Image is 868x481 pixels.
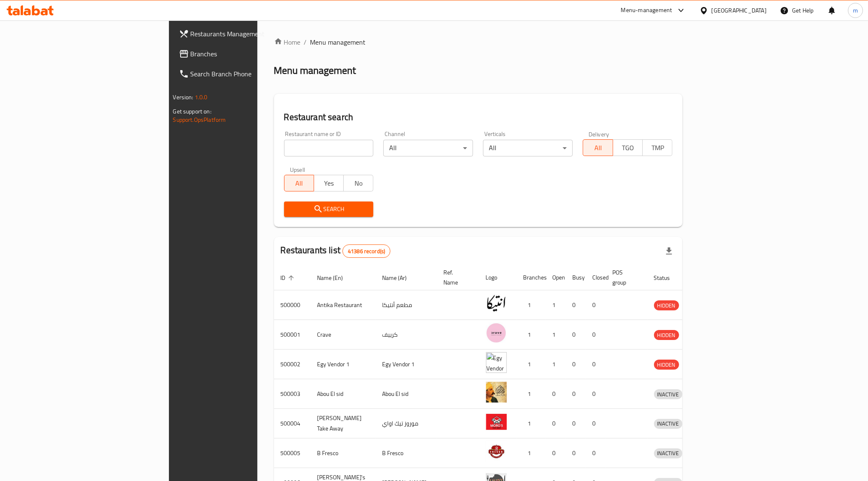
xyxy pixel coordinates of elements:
[444,267,469,287] span: Ref. Name
[376,379,437,409] td: Abou El sid
[613,267,637,287] span: POS group
[586,409,606,438] td: 0
[613,139,643,156] button: TGO
[654,419,682,429] div: INACTIVE
[646,142,669,154] span: TMP
[654,330,679,340] span: HIDDEN
[546,350,566,379] td: 1
[546,379,566,409] td: 0
[290,166,305,172] label: Upsell
[281,273,297,283] span: ID
[343,175,373,191] button: No
[654,448,682,458] span: INACTIVE
[172,24,314,44] a: Restaurants Management
[566,290,586,320] td: 0
[317,273,354,283] span: Name (En)
[586,142,609,154] span: All
[566,409,586,438] td: 0
[274,37,683,47] nav: breadcrumb
[284,111,673,123] h2: Restaurant search
[281,244,391,258] h2: Restaurants list
[517,350,546,379] td: 1
[376,290,437,320] td: مطعم أنتيكا
[517,409,546,438] td: 1
[173,114,226,125] a: Support.OpsPlatform
[586,265,606,290] th: Closed
[172,64,314,84] a: Search Branch Phone
[621,5,672,15] div: Menu-management
[546,438,566,468] td: 0
[712,6,767,15] div: [GEOGRAPHIC_DATA]
[479,265,517,290] th: Logo
[654,390,682,399] span: INACTIVE
[546,265,566,290] th: Open
[853,6,858,15] span: m
[317,177,340,189] span: Yes
[376,438,437,468] td: B Fresco
[654,301,679,310] span: HIDDEN
[546,320,566,350] td: 1
[311,409,376,438] td: [PERSON_NAME] Take Away
[191,29,307,39] span: Restaurants Management
[517,438,546,468] td: 1
[566,379,586,409] td: 0
[311,379,376,409] td: Abou El sid
[616,142,639,154] span: TGO
[284,175,314,191] button: All
[173,106,211,117] span: Get support on:
[566,350,586,379] td: 0
[486,411,507,432] img: Moro's Take Away
[586,379,606,409] td: 0
[654,360,679,370] span: HIDDEN
[586,350,606,379] td: 0
[383,140,473,156] div: All
[347,177,370,189] span: No
[517,290,546,320] td: 1
[654,389,682,399] div: INACTIVE
[486,441,507,462] img: B Fresco
[191,69,307,79] span: Search Branch Phone
[191,49,307,59] span: Branches
[314,175,344,191] button: Yes
[566,320,586,350] td: 0
[342,244,390,258] div: Total records count
[311,320,376,350] td: Crave
[376,320,437,350] td: كرييف
[486,322,507,343] img: Crave
[310,37,366,47] span: Menu management
[654,273,681,283] span: Status
[311,290,376,320] td: Antika Restaurant
[586,320,606,350] td: 0
[311,350,376,379] td: Egy Vendor 1
[546,409,566,438] td: 0
[483,140,573,156] div: All
[566,438,586,468] td: 0
[486,293,507,314] img: Antika Restaurant
[566,265,586,290] th: Busy
[517,265,546,290] th: Branches
[546,290,566,320] td: 1
[274,64,356,77] h2: Menu management
[343,247,390,255] span: 41386 record(s)
[517,379,546,409] td: 1
[486,382,507,403] img: Abou El sid
[291,204,367,214] span: Search
[486,352,507,373] img: Egy Vendor 1
[376,409,437,438] td: موروز تيك اواي
[517,320,546,350] td: 1
[195,92,208,103] span: 1.0.0
[583,139,613,156] button: All
[288,177,311,189] span: All
[172,44,314,64] a: Branches
[284,201,374,217] button: Search
[654,419,682,428] span: INACTIVE
[654,300,679,310] div: HIDDEN
[311,438,376,468] td: B Fresco
[642,139,672,156] button: TMP
[586,290,606,320] td: 0
[382,273,418,283] span: Name (Ar)
[173,92,194,103] span: Version:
